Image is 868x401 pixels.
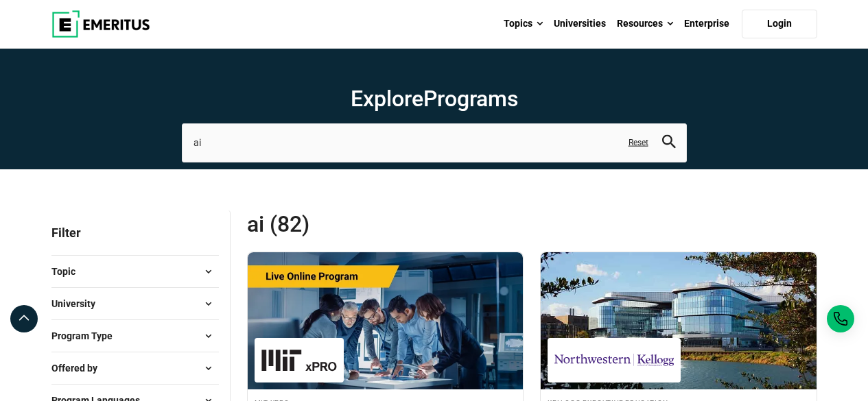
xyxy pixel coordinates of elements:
[51,264,86,279] span: Topic
[742,10,817,38] a: Login
[51,210,219,255] p: Filter
[248,252,524,389] img: AI and Cybersecurity: Strategies for Resilience and Defense | Online AI and Machine Learning Course
[51,358,219,378] button: Offered by
[662,135,676,151] button: search
[51,326,219,346] button: Program Type
[541,252,817,389] img: AI Strategies for Business Transformation | Online AI and Machine Learning Course
[51,361,108,376] span: Offered by
[423,86,518,112] span: Programs
[51,328,124,343] span: Program Type
[554,345,674,376] img: Kellogg Executive Education
[662,138,676,151] a: search
[51,293,219,314] button: University
[51,261,219,282] button: Topic
[629,137,648,149] a: Reset search
[51,296,106,311] span: University
[182,123,687,162] input: search-page
[182,85,687,112] h1: Explore
[261,345,337,376] img: MIT xPRO
[247,210,532,238] span: ai (82)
